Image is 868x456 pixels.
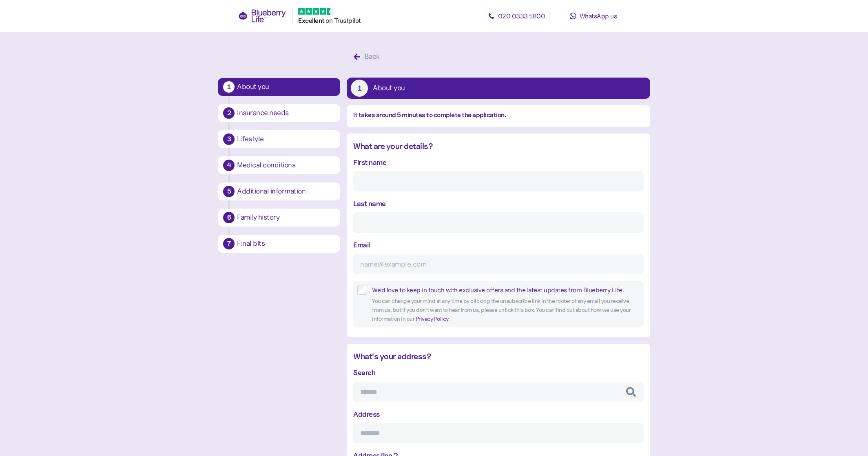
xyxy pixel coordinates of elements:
div: What are your details? [353,140,643,153]
input: name@example.com [353,254,643,274]
label: First name [353,157,386,168]
div: About you [237,83,335,91]
span: Excellent ️ [298,17,325,24]
label: Search [353,367,375,378]
div: 1 [223,81,235,93]
div: Back [365,51,380,62]
span: WhatsApp us [580,12,617,20]
div: 5 [223,186,235,197]
div: 3 [223,133,235,145]
a: Privacy Policy [416,315,448,323]
span: 020 0333 1800 [498,12,545,20]
div: Medical conditions [237,162,335,169]
div: About you [373,85,405,92]
a: WhatsApp us [556,8,630,24]
div: 4 [223,160,235,171]
button: 2Insurance needs [218,104,340,122]
div: Lifestyle [237,136,335,143]
div: Final bits [237,240,335,247]
div: What's your address? [353,350,643,363]
div: 2 [223,107,235,119]
button: 1About you [347,78,650,99]
button: 6Family history [218,209,340,227]
label: Address [353,409,380,420]
div: 7 [223,238,235,249]
div: 6 [223,212,235,223]
div: You can change your mind at any time by clicking the unsubscribe link in the footer of any email ... [372,297,639,323]
span: on Trustpilot [325,16,361,24]
div: It takes around 5 minutes to complete the application. [353,110,643,120]
div: Additional information [237,188,335,195]
button: 5Additional information [218,182,340,200]
button: 1About you [218,78,340,96]
button: 3Lifestyle [218,130,340,148]
div: Family history [237,214,335,221]
div: 1 [351,80,368,97]
button: Back [347,48,389,65]
label: Last name [353,198,386,209]
button: 7Final bits [218,235,340,253]
div: We'd love to keep in touch with exclusive offers and the latest updates from Blueberry Life. [372,285,639,295]
label: Email [353,239,370,250]
a: 020 0333 1800 [480,8,553,24]
div: Insurance needs [237,109,335,117]
button: 4Medical conditions [218,156,340,174]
